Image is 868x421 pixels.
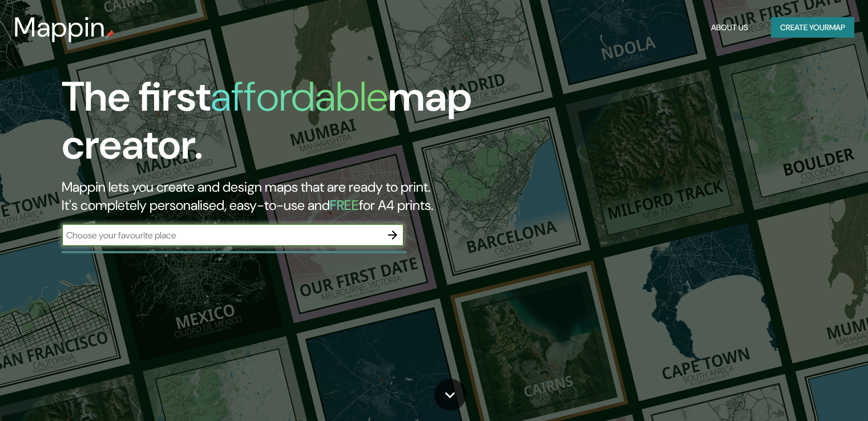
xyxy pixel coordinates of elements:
h1: The first map creator. [62,73,496,178]
input: Choose your favourite place [62,229,381,242]
h2: Mappin lets you create and design maps that are ready to print. It's completely personalised, eas... [62,178,496,214]
h5: FREE [330,196,359,214]
h3: Mappin [14,11,106,43]
img: mappin-pin [106,30,115,39]
button: Create yourmap [771,17,854,38]
button: About Us [706,17,753,38]
h1: affordable [211,70,388,123]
